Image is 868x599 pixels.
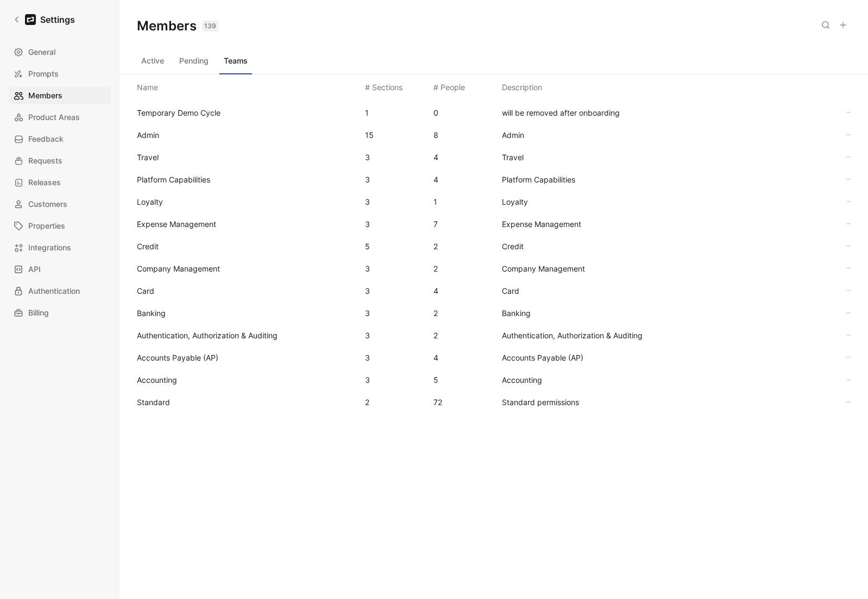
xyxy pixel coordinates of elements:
span: Prompts [28,67,59,80]
span: Expense Management [502,218,831,231]
div: 7 [433,218,438,231]
span: Customers [28,198,67,211]
div: 4 [433,285,438,298]
div: 2 [433,262,438,275]
span: Standard [137,398,170,407]
div: 2 [433,307,438,320]
div: 3 [365,218,370,231]
div: 4 [433,351,438,364]
div: 0 [433,106,438,119]
a: Billing [9,304,111,321]
span: Admin [502,129,831,142]
div: Company Management32Company Management [128,257,859,280]
span: Company Management [137,264,220,273]
span: Platform Capabilities [502,173,831,186]
span: Feedback [28,133,64,146]
div: 3 [365,374,370,387]
div: Temporary Demo Cycle10will be removed after onboarding [128,102,859,124]
div: Accounting35Accounting [128,369,859,391]
span: Authentication, Authorization & Auditing [502,329,831,342]
div: Description [502,81,542,94]
span: Travel [502,151,831,164]
a: Authentication [9,282,111,300]
span: Loyalty [137,197,163,206]
span: Accounts Payable (AP) [137,353,218,362]
div: 15 [365,129,374,142]
a: Integrations [9,239,111,256]
div: Card34Card [128,280,859,302]
div: Name [137,81,158,94]
div: Accounts Payable (AP)34Accounts Payable (AP) [128,346,859,369]
div: 3 [365,151,370,164]
span: Billing [28,306,49,319]
h1: Members [137,17,218,35]
div: # People [433,81,465,94]
span: Requests [28,154,62,167]
div: 1 [433,196,437,209]
div: 72 [433,396,442,409]
div: Standard272Standard permissions [128,391,859,413]
div: 2 [365,396,369,409]
div: 3 [365,329,370,342]
span: Credit [502,240,831,253]
a: Settings [9,9,79,30]
div: Authentication, Authorization & Auditing32Authentication, Authorization & Auditing [128,324,859,346]
div: 3 [365,173,370,186]
a: Requests [9,152,111,169]
button: Teams [219,52,252,70]
div: 139 [202,21,218,31]
a: Members [9,87,111,104]
span: Loyalty [502,196,831,209]
div: Loyalty31Loyalty [128,191,859,213]
div: Expense Management37Expense Management [128,213,859,235]
button: Active [137,52,168,70]
span: Banking [502,307,831,320]
span: Authentication [28,285,80,298]
div: 1 [365,106,369,119]
span: API [28,263,41,276]
span: will be removed after onboarding [502,106,831,119]
span: Platform Capabilities [137,175,210,184]
span: Company Management [502,262,831,275]
div: 2 [433,240,438,253]
a: Product Areas [9,109,111,126]
div: 5 [365,240,370,253]
span: Travel [137,153,159,162]
span: Members [28,89,62,102]
span: Accounting [137,375,177,384]
div: 3 [365,307,370,320]
span: Product Areas [28,111,80,124]
div: 3 [365,351,370,364]
a: Customers [9,196,111,213]
span: Properties [28,219,65,232]
span: Expense Management [137,219,216,229]
div: Admin158Admin [128,124,859,146]
div: Platform Capabilities34Platform Capabilities [128,168,859,191]
div: Travel34Travel [128,146,859,168]
a: Properties [9,217,111,235]
button: Pending [175,52,213,70]
a: Feedback [9,130,111,148]
div: Banking32Banking [128,302,859,324]
a: Releases [9,174,111,191]
span: Accounts Payable (AP) [502,351,831,364]
div: 3 [365,285,370,298]
div: 4 [433,173,438,186]
span: Banking [137,308,166,318]
span: Integrations [28,241,71,254]
span: Standard permissions [502,396,831,409]
div: # Sections [365,81,402,94]
span: Admin [137,130,159,140]
div: Credit52Credit [128,235,859,257]
span: Credit [137,242,159,251]
span: Releases [28,176,61,189]
span: Card [502,285,831,298]
div: 3 [365,196,370,209]
h1: Settings [40,13,75,26]
a: Prompts [9,65,111,83]
a: General [9,43,111,61]
div: 5 [433,374,438,387]
a: API [9,261,111,278]
span: Authentication, Authorization & Auditing [137,331,278,340]
div: 2 [433,329,438,342]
